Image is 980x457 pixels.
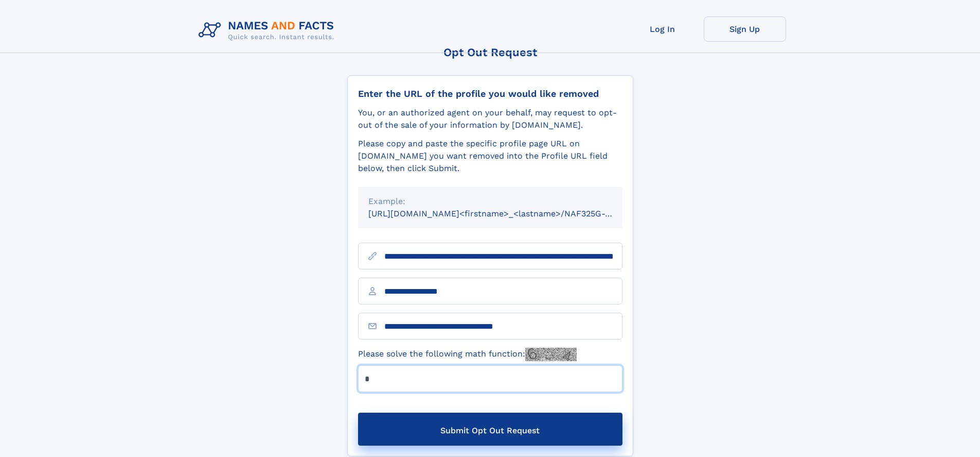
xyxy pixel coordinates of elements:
img: Logo Names and Facts [194,16,343,44]
div: You, or an authorized agent on your behalf, may request to opt-out of the sale of your informatio... [358,107,622,131]
div: Enter the URL of the profile you would like removed [358,88,622,99]
div: Example: [368,195,612,208]
small: [URL][DOMAIN_NAME]<firstname>_<lastname>/NAF325G-xxxxxxxx [368,209,642,218]
label: Please solve the following math function: [358,348,577,361]
div: Please copy and paste the specific profile page URL on [DOMAIN_NAME] you want removed into the Pr... [358,138,622,175]
a: Log In [621,16,704,42]
a: Sign Up [704,16,786,42]
button: Submit Opt Out Request [358,413,622,446]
